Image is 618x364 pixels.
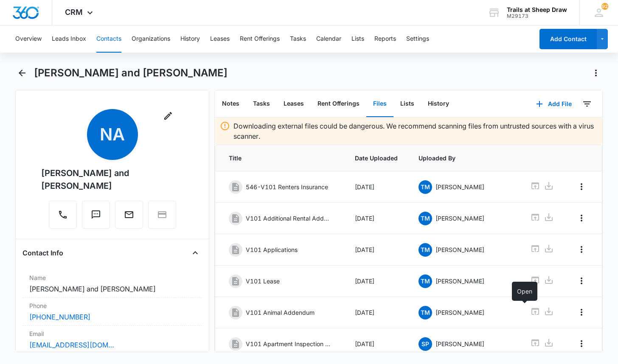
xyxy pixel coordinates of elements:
p: [PERSON_NAME] [435,214,484,223]
td: [DATE] [345,234,408,266]
p: [PERSON_NAME] [435,308,484,317]
span: CRM [65,8,83,17]
div: Open [512,282,537,301]
label: Email [29,329,195,338]
button: Contacts [96,25,121,53]
button: Overflow Menu [575,305,588,319]
button: Rent Offerings [311,91,366,117]
button: Lists [393,91,421,117]
span: TM [419,243,432,257]
p: [PERSON_NAME] [435,339,484,348]
span: TM [419,306,432,319]
button: Overflow Menu [575,180,588,193]
td: [DATE] [345,266,408,297]
span: TM [419,180,432,194]
a: [PHONE_NUMBER] [29,312,90,322]
h4: Contact Info [22,248,63,258]
a: Call [49,214,77,221]
label: Phone [29,301,195,310]
button: Back [15,66,28,80]
button: Actions [589,66,603,80]
button: Tasks [290,25,306,53]
button: Tasks [246,91,277,117]
button: Close [188,246,202,260]
button: Filters [580,97,594,111]
a: Email [115,214,143,221]
button: Text [82,201,110,229]
div: Name[PERSON_NAME] and [PERSON_NAME] [22,270,202,298]
button: Overview [15,25,42,53]
div: Phone[PHONE_NUMBER] [22,298,202,326]
button: Leases [210,25,230,53]
button: Call [49,201,77,229]
label: Name [29,273,195,282]
td: [DATE] [345,171,408,203]
button: Overflow Menu [575,211,588,225]
p: V101 Apartment Inspection Report [246,339,331,348]
a: Text [82,214,110,221]
a: [EMAIL_ADDRESS][DOMAIN_NAME] [29,340,114,350]
button: Overflow Menu [575,337,588,350]
td: [DATE] [345,328,408,360]
div: account name [507,6,567,13]
button: Files [366,91,393,117]
p: V101 Additional Rental Addendum ( w/d & Garage) [246,214,331,223]
button: Add File [528,94,580,114]
span: Uploaded By [419,154,510,162]
span: 92 [601,3,608,10]
span: Na [87,109,138,160]
button: Organizations [132,25,170,53]
button: Notes [215,91,246,117]
p: 546-V101 Renters Insurance [246,182,328,191]
button: Add Contact [539,29,597,49]
span: TM [419,274,432,288]
button: Rent Offerings [240,25,280,53]
button: Leases [277,91,311,117]
div: account id [507,13,567,19]
button: History [180,25,200,53]
span: Date Uploaded [355,154,398,162]
button: History [421,91,456,117]
p: V101 Applications [246,245,298,254]
td: [DATE] [345,297,408,328]
button: Overflow Menu [575,243,588,256]
span: TM [419,212,432,225]
dd: [PERSON_NAME] and [PERSON_NAME] [29,284,195,294]
button: Leads Inbox [52,25,86,53]
p: [PERSON_NAME] [435,277,484,286]
button: Overflow Menu [575,274,588,288]
button: Calendar [316,25,341,53]
p: [PERSON_NAME] [435,245,484,254]
button: Lists [351,25,364,53]
td: [DATE] [345,203,408,234]
span: SP [419,337,432,351]
div: notifications count [601,3,608,10]
button: Email [115,201,143,229]
div: [PERSON_NAME] and [PERSON_NAME] [41,167,183,192]
button: Settings [406,25,429,53]
div: Email[EMAIL_ADDRESS][DOMAIN_NAME] [22,326,202,354]
p: V101 Lease [246,277,280,286]
p: V101 Animal Addendum [246,308,315,317]
h1: [PERSON_NAME] and [PERSON_NAME] [34,67,228,79]
span: Title [229,154,334,162]
p: Downloading external files could be dangerous. We recommend scanning files from untrusted sources... [233,121,597,141]
button: Reports [374,25,396,53]
p: [PERSON_NAME] [435,182,484,191]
